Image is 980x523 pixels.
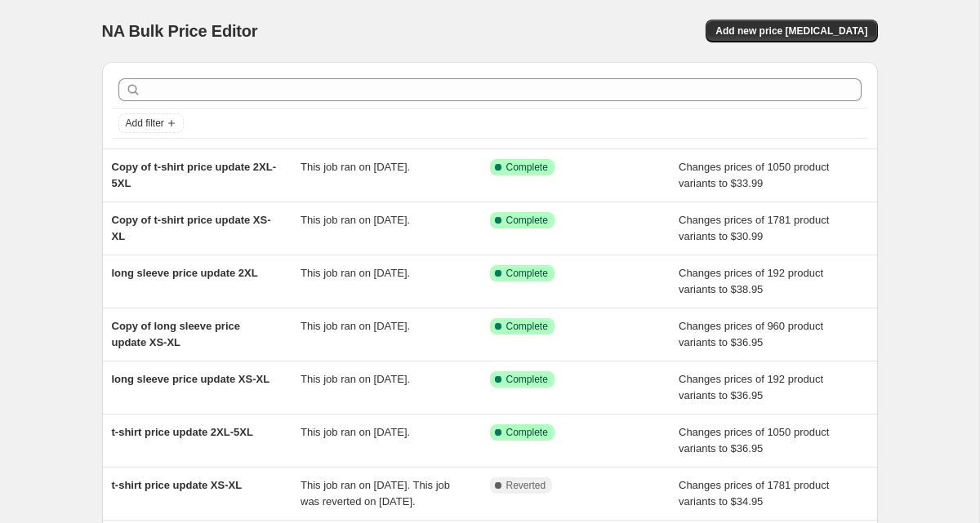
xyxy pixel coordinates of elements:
[506,267,548,280] span: Complete
[301,214,410,226] span: This job ran on [DATE].
[301,373,410,385] span: This job ran on [DATE].
[506,161,548,174] span: Complete
[301,426,410,438] span: This job ran on [DATE].
[112,267,258,279] span: long sleeve price update 2XL
[706,20,877,42] button: Add new price [MEDICAL_DATA]
[112,479,243,491] span: t-shirt price update XS-XL
[679,426,829,454] span: Changes prices of 1050 product variants to $36.95
[112,426,253,438] span: t-shirt price update 2XL-5XL
[506,373,548,386] span: Complete
[301,479,450,507] span: This job ran on [DATE]. This job was reverted on [DATE].
[112,373,270,385] span: long sleeve price update XS-XL
[301,320,410,332] span: This job ran on [DATE].
[679,214,829,242] span: Changes prices of 1781 product variants to $30.99
[506,426,548,439] span: Complete
[112,320,241,348] span: Copy of long sleeve price update XS-XL
[301,267,410,279] span: This job ran on [DATE].
[112,161,277,189] span: Copy of t-shirt price update 2XL-5XL
[102,22,258,40] span: NA Bulk Price Editor
[301,161,410,173] span: This job ran on [DATE].
[715,24,867,38] span: Add new price [MEDICAL_DATA]
[679,267,823,295] span: Changes prices of 192 product variants to $38.95
[112,214,271,242] span: Copy of t-shirt price update XS-XL
[126,117,164,130] span: Add filter
[679,479,829,507] span: Changes prices of 1781 product variants to $34.95
[679,161,829,189] span: Changes prices of 1050 product variants to $33.99
[506,479,546,492] span: Reverted
[506,320,548,333] span: Complete
[506,214,548,227] span: Complete
[679,373,823,401] span: Changes prices of 192 product variants to $36.95
[118,113,184,133] button: Add filter
[679,320,823,348] span: Changes prices of 960 product variants to $36.95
